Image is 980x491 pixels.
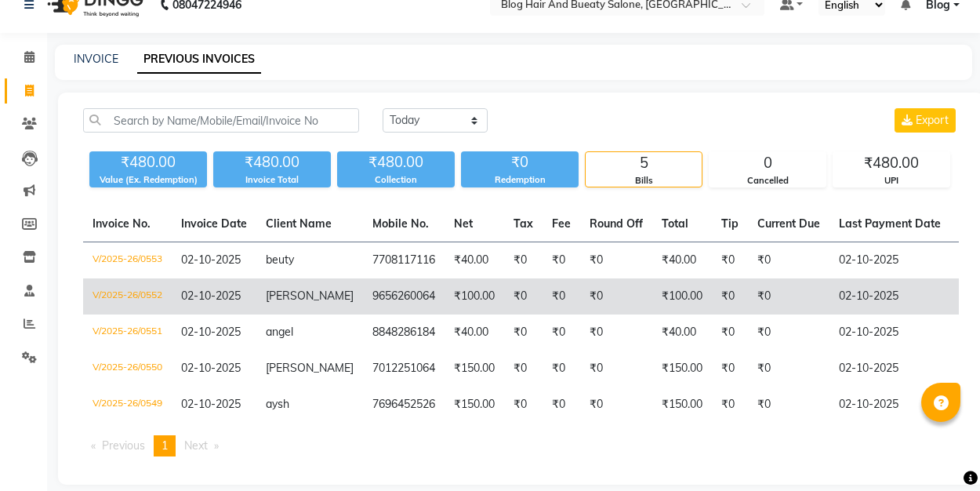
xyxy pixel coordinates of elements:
span: Next [184,438,208,453]
span: Export [916,113,949,127]
td: V/2025-26/0550 [83,351,172,387]
td: ₹0 [543,242,580,279]
td: ₹40.00 [652,242,712,279]
td: ₹100.00 [652,278,712,315]
td: ₹0 [748,242,829,279]
span: Mobile No. [372,216,429,231]
td: 8848286184 [363,315,445,351]
span: 02-10-2025 [181,289,241,303]
span: 02-10-2025 [181,361,241,375]
span: Last Payment Date [839,216,941,231]
span: 02-10-2025 [181,325,241,339]
td: 7012251064 [363,351,445,387]
td: ₹0 [712,387,748,423]
td: 7696452526 [363,387,445,423]
span: Net [454,216,473,231]
td: ₹40.00 [445,242,504,279]
td: 02-10-2025 [829,351,950,387]
td: 7708117116 [363,242,445,279]
td: 02-10-2025 [829,387,950,423]
td: ₹100.00 [445,278,504,315]
td: ₹0 [580,351,652,387]
span: Tip [721,216,739,231]
span: angel [266,325,293,339]
a: PREVIOUS INVOICES [137,45,261,74]
td: 02-10-2025 [829,242,950,279]
div: Cancelled [710,174,826,187]
span: Invoice Date [181,216,247,231]
td: ₹0 [504,387,543,423]
div: Value (Ex. Redemption) [89,173,207,187]
td: V/2025-26/0553 [83,242,172,279]
td: V/2025-26/0549 [83,387,172,423]
td: ₹0 [748,351,829,387]
td: ₹0 [504,242,543,279]
span: 02-10-2025 [181,253,241,267]
div: UPI [833,174,949,187]
td: ₹0 [580,278,652,315]
td: ₹0 [543,387,580,423]
td: 02-10-2025 [829,278,950,315]
td: ₹0 [504,351,543,387]
nav: Pagination [83,435,959,456]
span: aysh [266,397,289,411]
div: ₹480.00 [833,152,949,174]
span: Round Off [590,216,643,231]
td: ₹0 [748,278,829,315]
div: Invoice Total [213,173,331,187]
td: ₹150.00 [652,351,712,387]
span: Current Due [757,216,820,231]
td: ₹0 [712,351,748,387]
div: ₹0 [461,151,579,173]
div: ₹480.00 [89,151,207,173]
td: ₹0 [504,278,543,315]
button: Export [895,108,956,133]
div: 5 [586,152,702,174]
span: Total [662,216,688,231]
div: Bills [586,174,702,187]
td: ₹0 [580,315,652,351]
td: ₹150.00 [445,387,504,423]
span: Previous [102,438,145,453]
span: Client Name [266,216,332,231]
td: ₹0 [580,387,652,423]
span: Fee [552,216,571,231]
span: [PERSON_NAME] [266,361,354,375]
td: ₹0 [504,315,543,351]
span: [PERSON_NAME] [266,289,354,303]
td: 9656260064 [363,278,445,315]
td: ₹0 [712,278,748,315]
a: INVOICE [74,52,118,66]
span: 1 [162,438,168,453]
td: ₹0 [748,387,829,423]
div: Redemption [461,173,579,187]
td: V/2025-26/0551 [83,315,172,351]
input: Search by Name/Mobile/Email/Invoice No [83,108,359,133]
td: ₹40.00 [445,315,504,351]
span: beuty [266,253,294,267]
td: ₹0 [712,242,748,279]
td: ₹0 [543,278,580,315]
div: ₹480.00 [213,151,331,173]
div: Collection [337,173,455,187]
span: Invoice No. [93,216,151,231]
td: ₹0 [543,351,580,387]
td: ₹0 [748,315,829,351]
td: V/2025-26/0552 [83,278,172,315]
td: ₹40.00 [652,315,712,351]
span: Tax [514,216,533,231]
td: ₹0 [580,242,652,279]
td: ₹0 [543,315,580,351]
td: ₹150.00 [652,387,712,423]
span: 02-10-2025 [181,397,241,411]
td: ₹150.00 [445,351,504,387]
td: ₹0 [712,315,748,351]
div: 0 [710,152,826,174]
td: 02-10-2025 [829,315,950,351]
div: ₹480.00 [337,151,455,173]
